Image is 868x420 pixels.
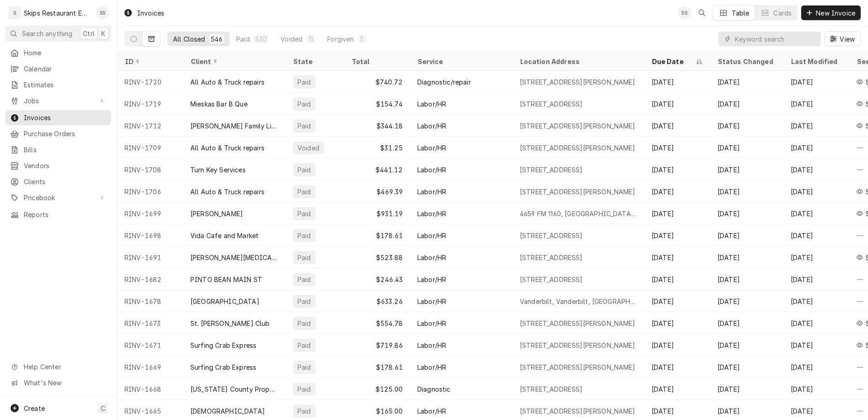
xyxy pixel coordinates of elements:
[773,8,792,18] div: Cards
[520,143,636,153] div: [STREET_ADDRESS][PERSON_NAME]
[520,187,636,197] div: [STREET_ADDRESS][PERSON_NAME]
[293,57,337,66] div: State
[297,297,312,306] div: Paid
[417,165,446,175] div: Labor/HR
[24,48,107,58] span: Home
[22,29,72,38] span: Search anything
[344,356,410,378] div: $178.61
[344,181,410,202] div: $469.39
[783,202,849,224] div: [DATE]
[351,57,401,66] div: Total
[417,340,446,350] div: Labor/HR
[417,209,446,218] div: Labor/HR
[520,319,636,328] div: [STREET_ADDRESS][PERSON_NAME]
[308,34,313,44] div: 11
[190,384,278,394] div: [US_STATE] County Propane
[417,77,471,87] div: Diagnostic/repair
[644,137,710,159] div: [DATE]
[344,93,410,115] div: $154.74
[117,202,183,224] div: RINV-1699
[190,340,256,350] div: Surfing Crab Express
[190,275,262,284] div: PINTO BEAN MAIN ST
[520,231,583,240] div: [STREET_ADDRESS]
[417,406,446,416] div: Labor/HR
[417,187,446,197] div: Labor/HR
[825,32,861,46] button: View
[24,129,107,138] span: Purchase Orders
[190,319,270,328] div: St. [PERSON_NAME] Club
[190,187,264,197] div: All Auto & Truck repairs
[710,246,783,268] div: [DATE]
[190,165,246,175] div: Turn Key Services
[678,6,691,19] div: Shan Skipper's Avatar
[297,187,312,197] div: Paid
[5,207,111,222] a: Reports
[101,404,105,413] span: C
[344,312,410,334] div: $554.78
[838,34,857,44] span: View
[190,121,278,131] div: [PERSON_NAME] Family Limited Partnership
[117,181,183,202] div: RINV-1706
[520,406,636,416] div: [STREET_ADDRESS][PERSON_NAME]
[710,71,783,93] div: [DATE]
[644,224,710,246] div: [DATE]
[520,77,636,87] div: [STREET_ADDRESS][PERSON_NAME]
[783,378,849,400] div: [DATE]
[297,77,312,87] div: Paid
[417,99,446,109] div: Labor/HR
[644,268,710,290] div: [DATE]
[644,71,710,93] div: [DATE]
[190,209,243,218] div: [PERSON_NAME]
[344,224,410,246] div: $178.61
[344,202,410,224] div: $931.19
[24,145,107,154] span: Bills
[417,275,446,284] div: Labor/HR
[5,26,111,42] button: Search anythingCtrlK
[644,93,710,115] div: [DATE]
[297,384,312,394] div: Paid
[190,253,278,262] div: [PERSON_NAME][MEDICAL_DATA]
[24,193,93,202] span: Pricebook
[297,319,312,328] div: Paid
[710,356,783,378] div: [DATE]
[644,334,710,356] div: [DATE]
[783,181,849,202] div: [DATE]
[190,362,256,372] div: Surfing Crab Express
[710,290,783,312] div: [DATE]
[24,404,45,412] span: Create
[417,57,503,66] div: Service
[117,312,183,334] div: RINV-1673
[5,174,111,189] a: Clients
[297,340,312,350] div: Paid
[255,34,267,44] div: 530
[327,34,354,44] div: Forgiven
[344,334,410,356] div: $719.86
[5,110,111,125] a: Invoices
[96,6,109,19] div: Shan Skipper's Avatar
[24,113,107,122] span: Invoices
[24,161,107,170] span: Vendors
[5,359,111,374] a: Go to Help Center
[783,246,849,268] div: [DATE]
[190,99,248,109] div: Mieskas Bar B Que
[783,93,849,115] div: [DATE]
[117,334,183,356] div: RINV-1671
[117,115,183,137] div: RINV-1712
[117,71,183,93] div: RINV-1720
[520,362,636,372] div: [STREET_ADDRESS][PERSON_NAME]
[814,8,857,18] span: New Invoice
[735,32,816,46] input: Keyword search
[5,93,111,108] a: Go to Jobs
[644,312,710,334] div: [DATE]
[644,246,710,268] div: [DATE]
[710,312,783,334] div: [DATE]
[520,384,583,394] div: [STREET_ADDRESS]
[344,115,410,137] div: $344.18
[344,159,410,181] div: $441.12
[117,268,183,290] div: RINV-1682
[297,121,312,131] div: Paid
[644,202,710,224] div: [DATE]
[297,253,312,262] div: Paid
[190,57,276,66] div: Client
[8,6,21,19] div: S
